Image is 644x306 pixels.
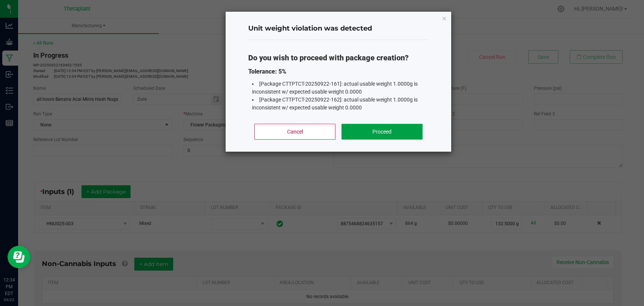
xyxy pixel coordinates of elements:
[248,52,429,63] p: Do you wish to proceed with package creation?
[341,124,423,140] button: Proceed
[441,14,447,23] button: Close
[252,80,429,96] li: [Package CTTPTCT-20250922-161]: actual usable weight 1.0000g is inconsistent w/ expected usable w...
[254,124,335,140] button: Cancel
[248,24,429,34] h4: Unit weight violation was detected
[252,96,429,112] li: [Package CTTPTCT-20250922-162]: actual usable weight 1.0000g is inconsistent w/ expected usable w...
[248,67,429,76] p: Tolerance: 5%
[8,246,30,268] iframe: Resource center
